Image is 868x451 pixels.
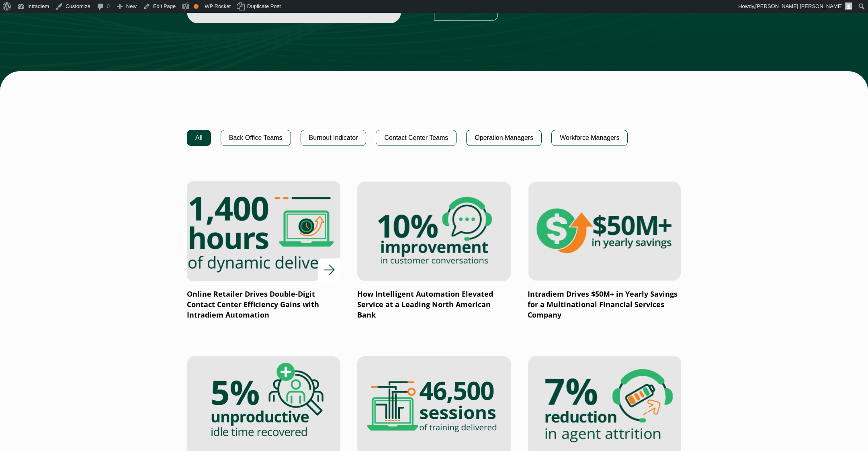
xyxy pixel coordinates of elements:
span: [PERSON_NAME].[PERSON_NAME] [755,3,843,9]
button: Contact Center Teams [376,130,457,146]
button: Operation Managers [466,130,542,146]
p: How Intelligent Automation Elevated Service at a Leading North American Bank [357,289,511,320]
a: Online Retailer Drives Double-Digit Contact Center Efficiency Gains with Intradiem Automation [187,181,340,320]
a: How Intelligent Automation Elevated Service at a Leading North American Bank [357,181,511,320]
button: Burnout Indicator [301,130,366,146]
a: Intradiem Drives $50M+ in Yearly Savings for a Multinational Financial Services Company [528,181,681,320]
button: Workforce Managers [551,130,628,146]
button: All [187,130,211,146]
button: Back Office Teams [221,130,291,146]
div: OK [194,4,199,9]
p: Online Retailer Drives Double-Digit Contact Center Efficiency Gains with Intradiem Automation [187,289,340,320]
p: Intradiem Drives $50M+ in Yearly Savings for a Multinational Financial Services Company [528,289,681,320]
